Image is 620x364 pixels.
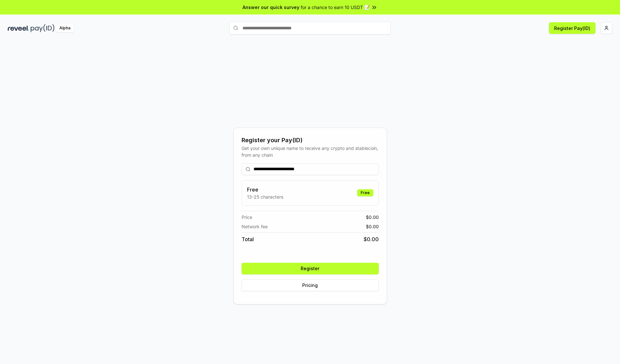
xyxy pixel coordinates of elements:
[242,145,379,158] div: Get your own unique name to receive any crypto and stablecoin, from any chain
[357,189,373,196] div: Free
[242,263,379,274] button: Register
[242,214,252,221] span: Price
[242,235,254,243] span: Total
[242,280,379,291] button: Pricing
[301,4,370,11] span: for a chance to earn 10 USDT 📝
[247,186,283,193] h3: Free
[242,223,268,230] span: Network fee
[366,214,379,221] span: $ 0.00
[247,193,283,200] p: 13-25 characters
[31,24,55,32] img: pay_id
[366,223,379,230] span: $ 0.00
[243,4,299,11] span: Answer our quick survey
[242,136,379,145] div: Register your Pay(ID)
[549,22,595,34] button: Register Pay(ID)
[8,24,29,32] img: reveel_dark
[56,24,74,32] div: Alpha
[364,235,379,243] span: $ 0.00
